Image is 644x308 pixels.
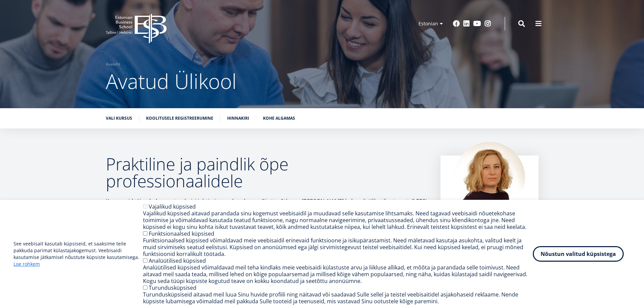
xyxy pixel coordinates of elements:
[143,237,533,257] div: Funktsionaalsed küpsised võimaldavad meie veebisaidil erinevaid funktsioone ja isikupärastamist. ...
[263,115,295,122] a: Kohe algamas
[484,20,491,27] a: Instagram
[106,115,132,122] a: Vali kursus
[106,156,427,189] h2: Praktiline ja paindlik õpe professionaalidele
[149,284,196,291] label: Turundusküpsised
[454,142,525,213] img: Kadri Osula Learning Journey Advisor
[463,20,470,27] a: Linkedin
[106,67,237,95] span: Avatud Ülikool
[149,257,206,264] label: Analüütilised küpsised
[143,291,533,305] div: Turundusküpsiseid aitavad meil luua Sinu huvide profiili ning näitavad või saadavad Sulle sellel ...
[149,203,196,210] label: Vajalikud küpsised
[14,261,40,267] a: Loe rohkem
[143,264,533,284] div: Analüütilised küpsised võimaldavad meil teha kindlaks meie veebisaidi külastuste arvu ja liikluse...
[473,20,481,27] a: Youtube
[146,115,213,122] a: Koolitusele registreerumine
[14,240,143,267] p: See veebisait kasutab küpsiseid, et saaksime teile pakkuda parimat külastajakogemust. Veebisaidi ...
[106,196,427,227] p: Kas soovid täiendada oma teadmisi juhtimises, rahanduses või ettevõtluses, [PERSON_NAME] koheselt...
[143,210,533,230] div: Vajalikud küpsised aitavad parandada sinu kogemust veebisaidil ja muudavad selle kasutamise lihts...
[533,246,624,262] button: Nõustun valitud küpsistega
[227,115,249,122] a: Hinnakiri
[149,230,214,237] label: Funktsionaalsed küpsised
[106,61,120,68] a: Avaleht
[453,20,460,27] a: Facebook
